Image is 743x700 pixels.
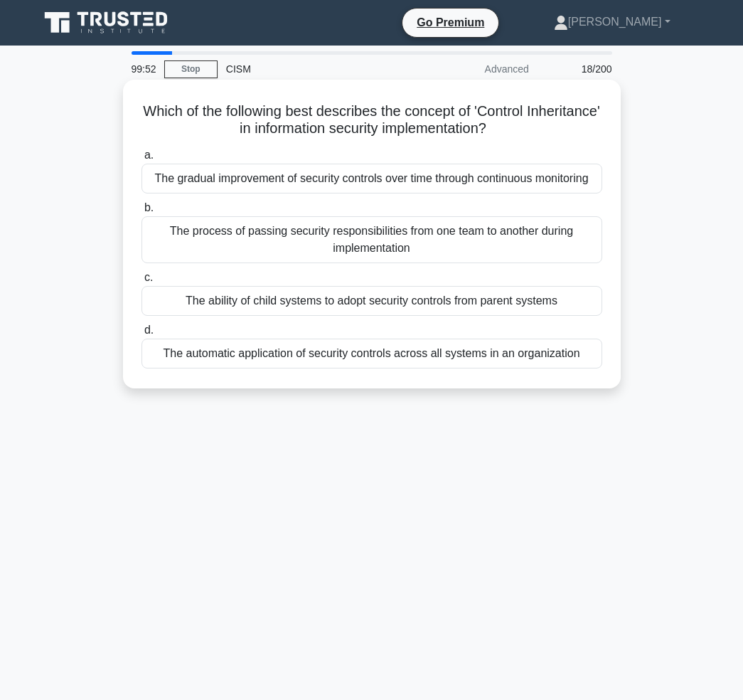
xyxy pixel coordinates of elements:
span: b. [144,201,154,213]
span: a. [144,149,154,161]
div: The automatic application of security controls across all systems in an organization [141,339,602,368]
a: [PERSON_NAME] [520,8,705,36]
a: Go Premium [408,14,493,31]
div: 18/200 [538,55,621,83]
span: c. [144,271,153,283]
div: 99:52 [123,55,164,83]
div: Advanced [413,55,538,83]
h5: Which of the following best describes the concept of 'Control Inheritance' in information securit... [140,102,604,138]
a: Stop [164,60,218,78]
div: The ability of child systems to adopt security controls from parent systems [141,286,602,316]
span: d. [144,324,154,336]
div: The process of passing security responsibilities from one team to another during implementation [141,216,602,263]
div: CISM [218,55,413,83]
div: The gradual improvement of security controls over time through continuous monitoring [141,164,602,193]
